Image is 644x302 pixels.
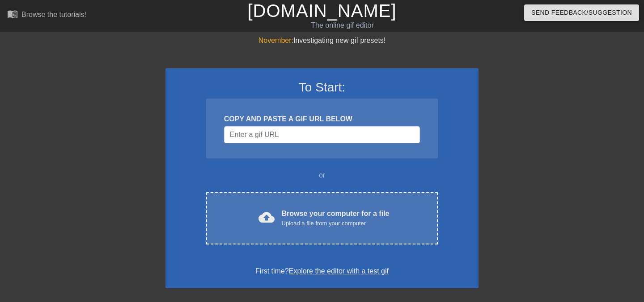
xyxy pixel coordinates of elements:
[289,267,389,275] a: Explore the editor with a test gif
[282,208,390,228] div: Browse your computer for a file
[7,8,18,19] span: menu_book
[224,126,420,143] input: Username
[224,114,420,124] div: COPY AND PASTE A GIF URL BELOW
[258,37,293,44] span: November:
[165,35,479,46] div: Investigating new gif presets!
[524,4,639,21] button: Send Feedback/Suggestion
[531,7,632,18] span: Send Feedback/Suggestion
[177,80,467,95] h3: To Start:
[258,209,275,225] span: cloud_upload
[219,20,466,31] div: The online gif editor
[282,219,390,228] div: Upload a file from your computer
[177,266,467,277] div: First time?
[189,170,455,181] div: or
[7,8,86,22] a: Browse the tutorials!
[247,1,396,21] a: [DOMAIN_NAME]
[21,11,86,18] div: Browse the tutorials!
